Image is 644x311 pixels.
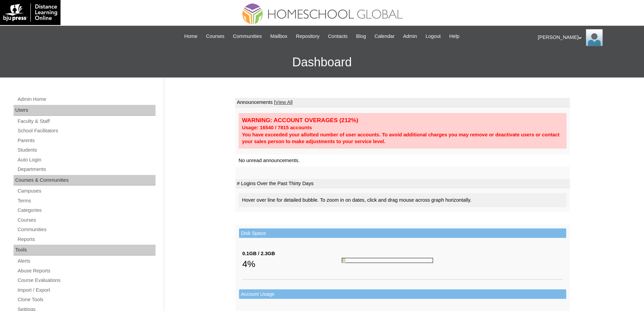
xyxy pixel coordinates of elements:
[14,175,156,186] div: Courses & Communities
[235,179,570,188] td: # Logins Over the Past Thirty Days
[270,32,288,40] span: Mailbox
[14,245,156,256] div: Tools
[17,257,156,265] a: Alerts
[446,32,463,40] a: Help
[275,99,292,105] a: View All
[242,257,342,271] div: 4%
[235,98,570,107] td: Announcements |
[586,29,603,46] img: Ariane Ebuen
[356,32,366,40] span: Blog
[17,156,156,164] a: Auto Login
[353,32,369,40] a: Blog
[242,131,563,145] div: You have exceeded your allotted number of user accounts. To avoid additional charges you may remo...
[426,32,441,40] span: Logout
[184,32,197,40] span: Home
[3,47,641,77] h3: Dashboard
[17,146,156,154] a: Students
[328,32,348,40] span: Contacts
[206,32,224,40] span: Courses
[267,32,291,40] a: Mailbox
[17,276,156,285] a: Course Evaluations
[235,154,570,167] td: No unread announcements.
[449,32,459,40] span: Help
[3,3,57,22] img: logo-white.png
[17,286,156,294] a: Import / Export
[239,289,566,299] td: Account Usage
[242,125,312,130] strong: Usage: 16540 / 7815 accounts
[230,32,265,40] a: Communities
[242,250,342,257] div: 0.1GB / 2.3GB
[233,32,262,40] span: Communities
[17,225,156,234] a: Communities
[422,32,444,40] a: Logout
[400,32,421,40] a: Admin
[17,197,156,205] a: Terms
[239,193,567,207] div: Hover over line for detailed bubble. To zoom in on dates, click and drag mouse across graph horiz...
[202,32,228,40] a: Courses
[325,32,351,40] a: Contacts
[17,235,156,244] a: Reports
[17,117,156,126] a: Faculty & Staff
[17,267,156,275] a: Abuse Reports
[371,32,398,40] a: Calendar
[538,29,637,46] div: [PERSON_NAME]
[292,32,323,40] a: Repository
[242,116,563,124] div: WARNING: ACCOUNT OVERAGES (212%)
[17,216,156,224] a: Courses
[17,136,156,145] a: Parents
[14,105,156,116] div: Users
[17,206,156,215] a: Categories
[375,32,395,40] span: Calendar
[239,228,566,238] td: Disk Space
[17,187,156,195] a: Campuses
[17,165,156,174] a: Departments
[296,32,319,40] span: Repository
[17,295,156,304] a: Clone Tools
[403,32,417,40] span: Admin
[17,95,156,104] a: Admin Home
[17,127,156,135] a: School Facilitators
[181,32,201,40] a: Home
